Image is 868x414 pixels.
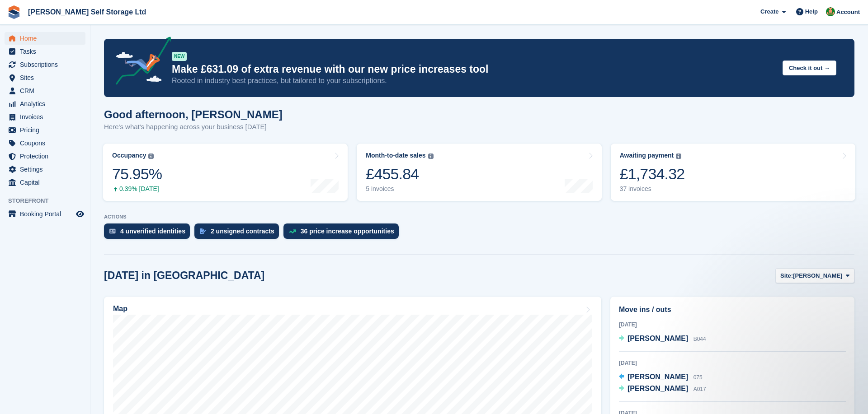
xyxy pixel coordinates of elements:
[366,165,433,183] div: £455.84
[109,228,116,234] img: verify_identity-adf6edd0f0f0b5bbfe63781bf79b02c33cf7c696d77639b501bdc392416b5a36.svg
[103,144,348,201] a: Occupancy 75.95% 0.39% [DATE]
[5,84,85,97] a: menu
[172,63,775,76] p: Make £631.09 of extra revenue with our new price increases tool
[7,5,21,19] img: stora-icon-8386f47178a22dfd0bd8f6a31ec36ba5ce8667c1dd55bd0f319d3a0aa187defe.svg
[619,321,846,329] div: [DATE]
[5,32,85,45] a: menu
[5,45,85,58] a: menu
[283,223,403,243] a: 36 price increase opportunities
[780,271,793,280] span: Site:
[20,98,74,110] span: Analytics
[620,152,674,159] div: Awaiting payment
[20,150,74,163] span: Protection
[5,150,85,163] a: menu
[148,154,154,159] img: icon-info-grey-7440780725fd019a000dd9b08b2336e03edf1995a4989e88bcd33f0948082b44.svg
[113,305,127,313] h2: Map
[108,37,171,88] img: price-adjustments-announcement-icon-8257ccfd72463d97f412b2fc003d46551f7dbcb40ab6d574587a9cd5c0d94...
[5,176,85,189] a: menu
[357,144,601,201] a: Month-to-date sales £455.84 5 invoices
[20,45,74,58] span: Tasks
[5,124,85,136] a: menu
[619,304,846,315] h2: Move ins / outs
[826,7,835,16] img: Joshua Wild
[428,154,434,159] img: icon-info-grey-7440780725fd019a000dd9b08b2336e03edf1995a4989e88bcd33f0948082b44.svg
[172,76,775,86] p: Rooted in industry best practices, but tailored to your subscriptions.
[172,52,187,61] div: NEW
[20,124,74,136] span: Pricing
[783,60,836,75] button: Check it out →
[112,185,162,193] div: 0.39% [DATE]
[20,71,74,84] span: Sites
[793,271,842,280] span: [PERSON_NAME]
[805,7,818,16] span: Help
[627,385,688,392] span: [PERSON_NAME]
[693,336,706,342] span: B044
[20,32,74,45] span: Home
[5,163,85,176] a: menu
[5,71,85,84] a: menu
[693,386,706,392] span: A017
[619,333,706,345] a: [PERSON_NAME] B044
[20,176,74,189] span: Capital
[20,163,74,176] span: Settings
[836,8,860,17] span: Account
[104,108,283,121] h1: Good afternoon, [PERSON_NAME]
[112,152,146,159] div: Occupancy
[5,58,85,71] a: menu
[20,137,74,149] span: Coupons
[301,228,394,235] div: 36 price increase opportunities
[24,5,150,19] a: [PERSON_NAME] Self Storage Ltd
[5,111,85,123] a: menu
[289,229,296,233] img: price_increase_opportunities-93ffe204e8149a01c8c9dc8f82e8f89637d9d84a8eef4429ea346261dce0b2c0.svg
[104,270,264,282] h2: [DATE] in [GEOGRAPHIC_DATA]
[676,154,681,159] img: icon-info-grey-7440780725fd019a000dd9b08b2336e03edf1995a4989e88bcd33f0948082b44.svg
[620,165,685,183] div: £1,734.32
[775,268,854,283] button: Site: [PERSON_NAME]
[8,196,90,205] span: Storefront
[693,374,703,381] span: 075
[200,228,206,234] img: contract_signature_icon-13c848040528278c33f63329250d36e43548de30e8caae1d1a13099fd9432cc5.svg
[619,359,846,367] div: [DATE]
[104,214,854,220] p: ACTIONS
[366,185,433,193] div: 5 invoices
[627,373,688,381] span: [PERSON_NAME]
[104,223,194,243] a: 4 unverified identities
[211,228,274,235] div: 2 unsigned contracts
[5,208,85,220] a: menu
[5,98,85,110] a: menu
[75,209,85,219] a: Preview store
[611,144,855,201] a: Awaiting payment £1,734.32 37 invoices
[619,372,703,383] a: [PERSON_NAME] 075
[20,58,74,71] span: Subscriptions
[619,383,706,395] a: [PERSON_NAME] A017
[20,111,74,123] span: Invoices
[194,223,283,243] a: 2 unsigned contracts
[20,208,74,220] span: Booking Portal
[760,7,778,16] span: Create
[120,228,185,235] div: 4 unverified identities
[620,185,685,193] div: 37 invoices
[366,152,425,159] div: Month-to-date sales
[104,122,283,132] p: Here's what's happening across your business [DATE]
[627,335,688,342] span: [PERSON_NAME]
[20,84,74,97] span: CRM
[5,137,85,149] a: menu
[112,165,162,183] div: 75.95%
